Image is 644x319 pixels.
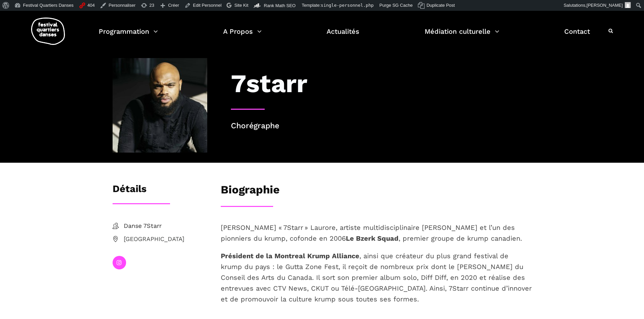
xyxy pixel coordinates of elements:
a: A Propos [223,26,262,46]
a: Programmation [99,26,158,46]
span: Danse 7Starr [124,221,207,231]
span: [GEOGRAPHIC_DATA] [124,234,207,244]
h3: 7starr [231,68,307,99]
span: [PERSON_NAME] « 7Starr » Laurore, artiste multidisciplinaire [PERSON_NAME] et l’un des pionniers ... [221,223,522,242]
img: logo-fqd-med [31,18,65,45]
a: Contact [564,26,590,46]
h3: Biographie [221,183,280,200]
img: 7starr [113,58,207,153]
p: Chorégraphe [231,120,532,132]
a: instagram [113,256,126,269]
a: Médiation culturelle [425,26,499,46]
span: [PERSON_NAME] [587,3,623,8]
span: single-personnel.php [321,3,374,8]
span: , ainsi que créateur du plus grand festival de krump du pays : le Gutta Zone Fest, il reçoit de n... [221,252,532,303]
a: Danse 7Starr [113,221,207,231]
a: Actualités [327,26,359,46]
strong: Le Bzerk Squad [346,234,399,242]
span: Site Kit [234,3,248,8]
strong: Président de la Montreal Krump Alliance [221,252,359,260]
h3: Détails [113,183,146,200]
span: Rank Math SEO [264,3,296,8]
